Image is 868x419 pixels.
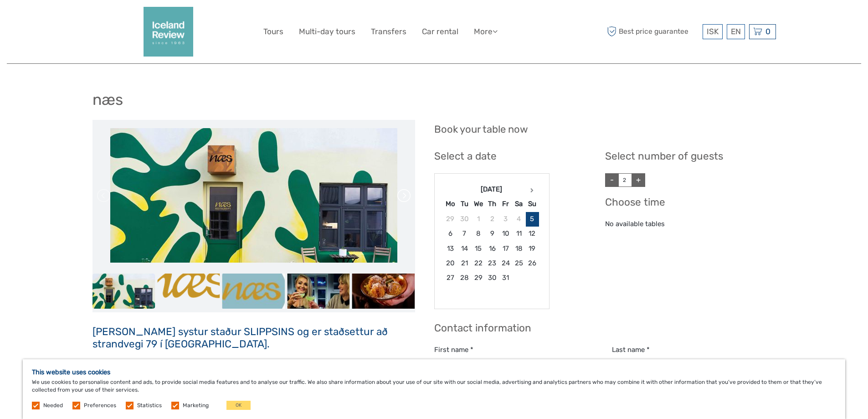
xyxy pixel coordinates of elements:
a: Car rental [422,25,458,38]
td: 2 [485,212,499,226]
label: Preferences [84,402,116,409]
h1: næs [92,90,123,109]
button: OK [226,401,251,410]
img: f1093700baa847c6a1250a7c928696bb_slider_thumbnail.jpg [92,274,155,309]
td: 14 [457,241,471,256]
td: 19 [525,241,539,256]
td: 3 [499,212,512,226]
a: Tours [263,25,283,38]
td: 23 [485,256,499,271]
td: 9 [485,227,499,241]
a: Transfers [371,25,406,38]
a: - [605,173,619,187]
th: Tu [457,197,471,212]
td: 10 [499,227,512,241]
img: 2352-2242c590-57d0-4cbf-9375-f685811e12ac_logo_big.png [144,7,193,57]
td: 20 [443,256,457,271]
label: Last name * [612,345,650,355]
img: 063f3d6cdf00456cba91f5ae80667b93_slider_thumbnail.jpg [287,274,350,309]
div: We use cookies to personalise content and ads, to provide social media features and to analyse ou... [23,359,845,419]
div: EN [727,24,745,39]
th: Su [525,197,539,212]
span: 0 [764,27,772,36]
label: First name * [434,345,473,355]
td: 15 [471,241,485,256]
td: 7 [457,227,471,241]
td: 17 [499,241,512,256]
h3: Select a date [434,150,586,162]
span: ISK [707,27,719,36]
td: 31 [499,271,512,285]
td: 12 [525,227,539,241]
td: 16 [485,241,499,256]
h2: Book your table now [434,124,528,135]
td: 21 [457,256,471,271]
td: 26 [525,256,539,271]
th: [DATE] [457,182,525,197]
th: Fr [499,197,512,212]
h3: Contact information [434,322,776,334]
td: 13 [443,241,457,256]
td: 27 [443,271,457,285]
td: 11 [512,227,525,241]
h3: [PERSON_NAME] systur staður SLIPPSINS og er staðsettur að strandvegi 79 í [GEOGRAPHIC_DATA]. [92,326,415,350]
a: More [474,25,498,38]
td: 29 [471,271,485,285]
label: Statistics [137,402,162,409]
th: Sa [512,197,525,212]
td: 30 [457,212,471,226]
a: + [632,173,645,187]
th: Mo [443,197,457,212]
a: Multi-day tours [299,25,355,38]
td: 6 [443,227,457,241]
td: 4 [512,212,525,226]
td: 28 [457,271,471,285]
img: db303a8b4d554acd925508dfdcee6965_slider_thumbnail.jpg [222,274,285,309]
td: 30 [485,271,499,285]
span: Best price guarantee [605,24,700,39]
img: 83372569c2364272b658d2ee17f9a69d_slider_thumbnail.png [157,274,220,309]
td: 5 [525,212,539,226]
td: 25 [512,256,525,271]
label: Marketing [183,402,209,409]
td: 22 [471,256,485,271]
td: 1 [471,212,485,226]
h3: Choose time [605,196,776,208]
div: No available tables [605,219,776,229]
td: 8 [471,227,485,241]
h5: This website uses cookies [32,368,836,376]
td: 24 [499,256,512,271]
th: Th [485,197,499,212]
th: We [471,197,485,212]
td: 29 [443,212,457,226]
h3: Select number of guests [605,150,776,162]
img: f1093700baa847c6a1250a7c928696bb_main_slider.jpg [110,128,397,263]
label: Needed [43,402,63,409]
td: 18 [512,241,525,256]
img: 99dd312a652f4c348eb873ddb024e772_slider_thumbnail.jpg [352,274,415,309]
